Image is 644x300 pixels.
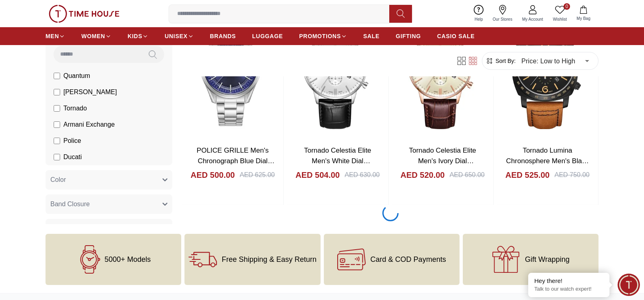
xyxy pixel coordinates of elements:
[516,50,595,72] div: Price: Low to High
[396,29,421,43] a: GIFTING
[210,32,236,40] span: BRANDS
[54,73,60,79] input: Quantum
[299,32,341,40] span: PROMOTIONS
[486,57,516,65] button: Sort By:
[494,57,516,65] span: Sort By:
[437,32,475,40] span: CASIO SALE
[46,29,65,43] a: MEN
[295,169,340,181] h4: AED 504.00
[63,136,81,146] span: Police
[46,32,59,40] span: MEN
[50,175,66,185] span: Color
[534,277,603,285] div: Hey there!
[54,121,60,128] input: Armani Exchange
[63,120,115,129] span: Armani Exchange
[222,255,317,263] span: Free Shipping & Easy Return
[165,29,193,43] a: UNISEX
[46,194,172,214] button: Band Closure
[63,87,117,97] span: [PERSON_NAME]
[54,105,60,112] input: Tornado
[252,32,283,40] span: LUGGAGE
[363,32,379,40] span: SALE
[519,16,546,22] span: My Account
[550,16,570,22] span: Wishlist
[506,147,589,186] a: Tornado Lumina Chronosphere Men's Black Dial Chronograph Watch - T9102-[MEDICAL_DATA]
[210,29,236,43] a: BRANDS
[63,104,87,113] span: Tornado
[46,219,172,238] button: Dial Color
[363,29,379,43] a: SALE
[63,71,90,81] span: Quantum
[470,3,488,24] a: Help
[165,32,187,40] span: UNISEX
[534,286,603,293] p: Talk to our watch expert!
[490,16,516,22] span: Our Stores
[240,170,275,180] div: AED 625.00
[396,32,421,40] span: GIFTING
[471,16,486,22] span: Help
[573,15,594,22] span: My Bag
[437,29,475,43] a: CASIO SALE
[304,147,371,186] a: Tornado Celestia Elite Men's White Dial Chronograph Watch - T6102-SLBW
[505,169,550,181] h4: AED 525.00
[54,154,60,160] input: Ducati
[564,3,570,10] span: 0
[525,255,570,263] span: Gift Wrapping
[128,32,142,40] span: KIDS
[46,170,172,190] button: Color
[194,147,275,175] a: POLICE GRILLE Men's Chronograph Blue Dial Watch - PEWJG0018203
[81,29,111,43] a: WOMEN
[54,89,60,95] input: [PERSON_NAME]
[401,169,445,181] h4: AED 520.00
[409,147,476,186] a: Tornado Celestia Elite Men's Ivory Dial Chronograph Watch - T6102-RLDI
[548,3,572,24] a: 0Wishlist
[488,3,517,24] a: Our Stores
[50,199,90,209] span: Band Closure
[128,29,148,43] a: KIDS
[449,170,484,180] div: AED 650.00
[371,255,446,263] span: Card & COD Payments
[572,4,595,23] button: My Bag
[50,224,79,233] span: Dial Color
[54,138,60,144] input: Police
[299,29,347,43] a: PROMOTIONS
[63,152,82,162] span: Ducati
[104,255,151,263] span: 5000+ Models
[345,170,379,180] div: AED 630.00
[191,169,235,181] h4: AED 500.00
[49,5,119,23] img: ...
[252,29,283,43] a: LUGGAGE
[81,32,105,40] span: WOMEN
[618,274,640,296] div: Chat Widget
[555,170,590,180] div: AED 750.00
